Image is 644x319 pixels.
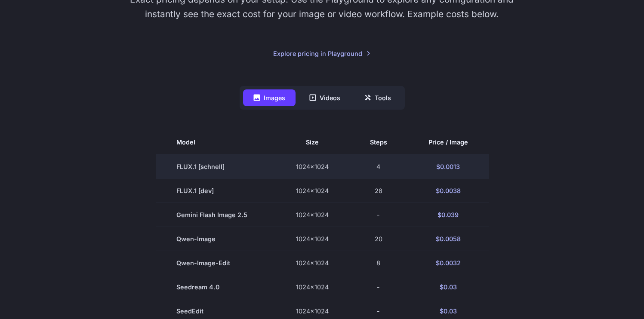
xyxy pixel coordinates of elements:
td: Seedream 4.0 [156,275,275,299]
td: Qwen-Image [156,227,275,251]
button: Videos [299,89,351,106]
td: 8 [349,251,408,275]
span: Gemini Flash Image 2.5 [176,210,255,220]
td: 1024x1024 [275,251,349,275]
a: Explore pricing in Playground [273,49,371,58]
td: FLUX.1 [dev] [156,179,275,203]
td: $0.0013 [408,154,489,179]
td: Qwen-Image-Edit [156,251,275,275]
td: 1024x1024 [275,203,349,227]
td: 28 [349,179,408,203]
th: Model [156,130,275,154]
th: Price / Image [408,130,489,154]
td: 1024x1024 [275,154,349,179]
td: $0.0058 [408,227,489,251]
td: - [349,203,408,227]
td: FLUX.1 [schnell] [156,154,275,179]
button: Tools [354,89,401,106]
td: 1024x1024 [275,179,349,203]
th: Steps [349,130,408,154]
td: - [349,275,408,299]
button: Images [243,89,296,106]
td: 1024x1024 [275,227,349,251]
td: $0.039 [408,203,489,227]
td: $0.03 [408,275,489,299]
td: 1024x1024 [275,275,349,299]
td: 4 [349,154,408,179]
td: $0.0032 [408,251,489,275]
td: $0.0038 [408,179,489,203]
th: Size [275,130,349,154]
td: 20 [349,227,408,251]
